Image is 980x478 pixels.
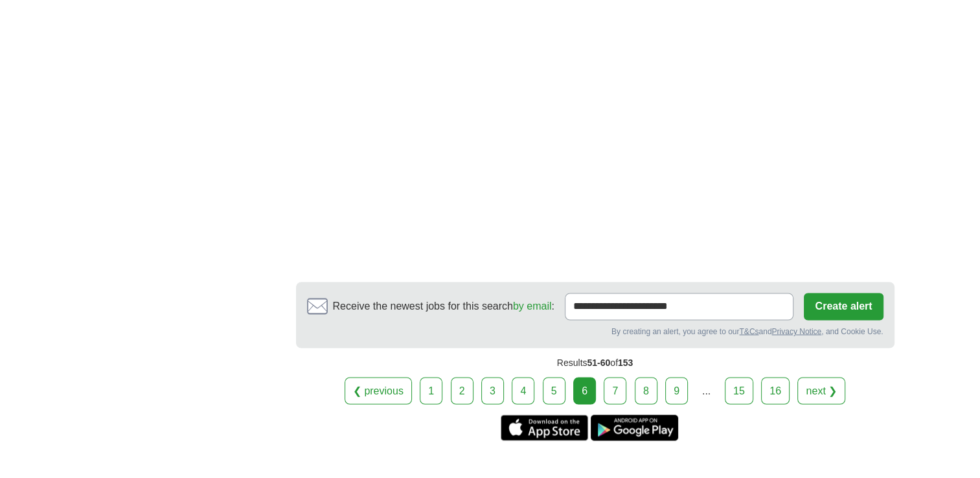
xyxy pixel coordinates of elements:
[451,377,473,404] a: 2
[591,415,678,440] a: Get the Android app
[618,357,633,367] span: 153
[635,377,657,404] a: 8
[739,326,758,336] a: T&Cs
[501,415,588,440] a: Get the iPhone app
[587,357,610,367] span: 51-60
[665,377,688,404] a: 9
[512,377,534,404] a: 4
[481,377,504,404] a: 3
[333,299,554,314] span: Receive the newest jobs for this search :
[725,377,753,404] a: 15
[543,377,565,404] a: 5
[513,301,552,312] a: by email
[797,377,845,404] a: next ❯
[604,377,626,404] a: 7
[771,326,821,336] a: Privacy Notice
[804,293,883,320] button: Create alert
[693,378,719,404] div: ...
[307,325,883,337] div: By creating an alert, you agree to our and , and Cookie Use.
[761,377,790,404] a: 16
[420,377,442,404] a: 1
[296,348,895,377] div: Results of
[573,377,596,404] div: 6
[345,377,412,404] a: ❮ previous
